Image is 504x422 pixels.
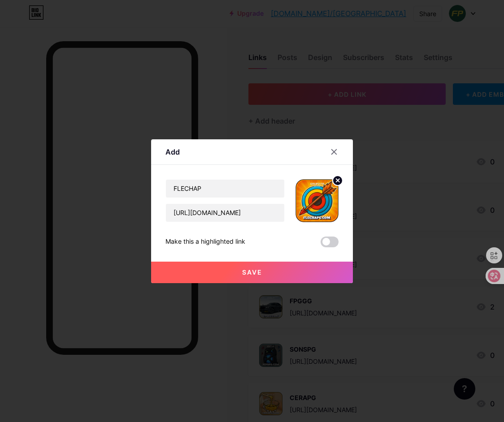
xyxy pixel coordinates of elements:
input: Title [166,180,284,198]
img: link_thumbnail [295,179,339,222]
div: Make this a highlighted link [165,237,245,247]
input: URL [166,204,284,222]
button: Save [151,262,353,283]
span: Save [242,268,262,276]
div: Add [165,146,180,157]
